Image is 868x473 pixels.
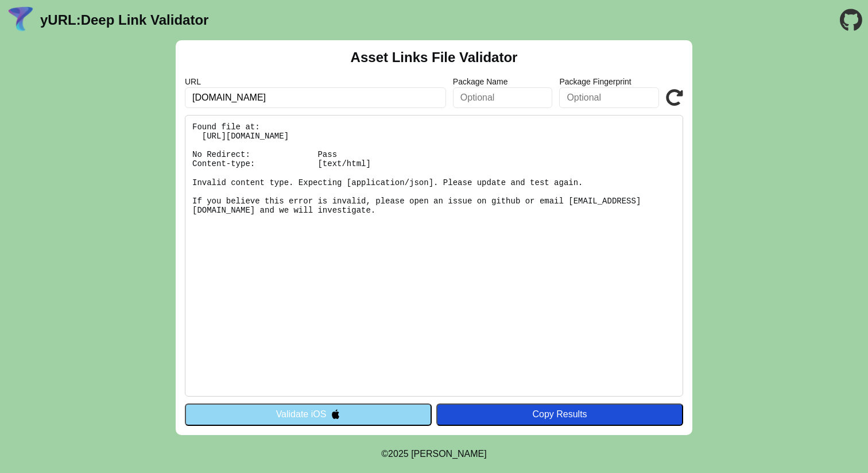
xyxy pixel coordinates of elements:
[185,77,446,86] label: URL
[331,409,340,419] img: appleIcon.svg
[453,77,553,86] label: Package Name
[381,435,486,473] footer: ©
[6,5,36,35] img: yURL Logo
[185,115,683,397] pre: Found file at: [URL][DOMAIN_NAME] No Redirect: Pass Content-type: [text/html] Invalid content typ...
[442,409,677,420] div: Copy Results
[411,449,487,459] a: Michael Ibragimchayev's Personal Site
[185,87,446,108] input: Required
[436,403,683,425] button: Copy Results
[559,87,659,108] input: Optional
[351,49,518,66] h2: Asset Links File Validator
[388,449,409,459] span: 2025
[185,403,432,425] button: Validate iOS
[453,87,553,108] input: Optional
[40,12,208,28] a: yURL:Deep Link Validator
[559,77,659,86] label: Package Fingerprint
